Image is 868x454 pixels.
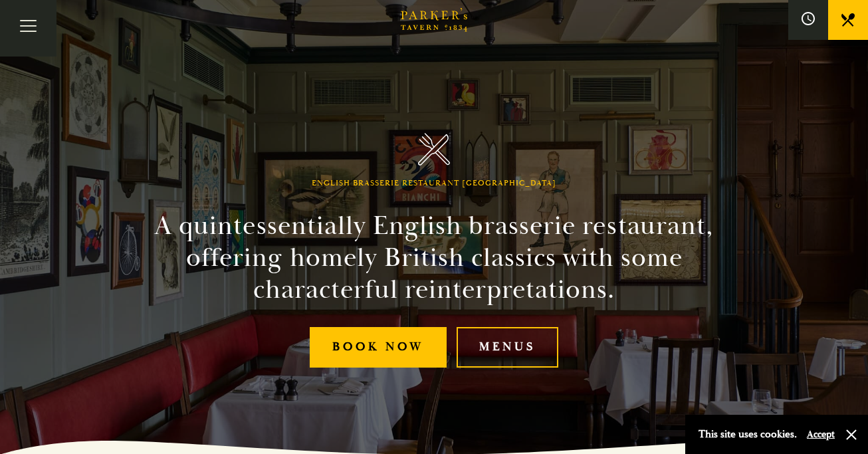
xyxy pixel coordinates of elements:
[845,428,858,441] button: Close and accept
[312,179,556,188] h1: English Brasserie Restaurant [GEOGRAPHIC_DATA]
[807,428,835,441] button: Accept
[418,133,451,166] img: Parker's Tavern Brasserie Cambridge
[699,425,797,444] p: This site uses cookies.
[457,327,558,368] a: Menus
[131,210,737,306] h2: A quintessentially English brasserie restaurant, offering homely British classics with some chara...
[310,327,447,368] a: Book Now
